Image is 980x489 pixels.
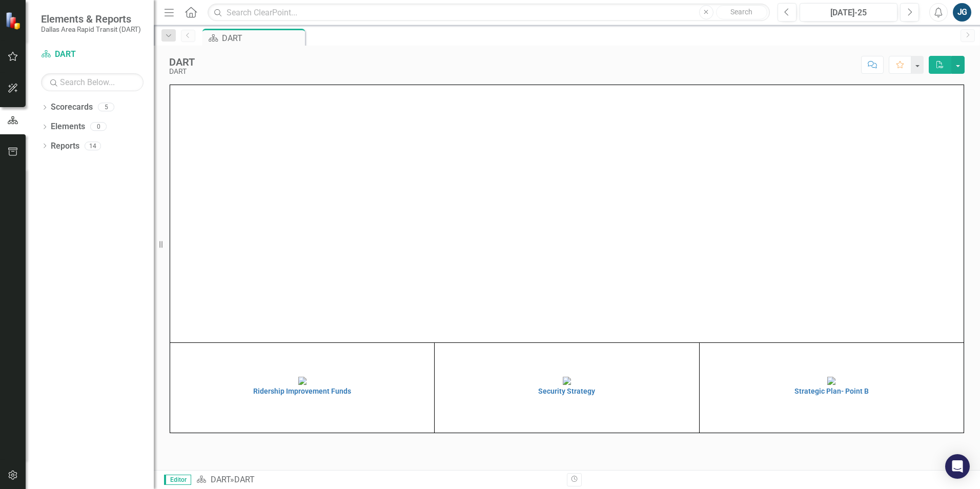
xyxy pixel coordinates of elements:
a: Ridership Improvement Funds [173,376,432,395]
input: Search ClearPoint... [208,4,770,22]
input: Search Below... [41,73,144,91]
h4: Strategic Plan- Point B [702,388,961,395]
button: Search [716,5,767,19]
button: [DATE]-25 [800,3,897,22]
div: [DATE]-25 [803,7,894,19]
img: mceclip4%20v3.png [827,377,835,385]
div: 14 [85,141,101,150]
a: Elements [51,121,85,133]
div: » [196,474,559,486]
a: DART [211,475,230,484]
div: 0 [90,123,107,131]
a: Security Strategy [437,376,696,395]
div: DART [169,68,195,75]
img: ClearPoint Strategy [5,12,23,30]
div: Open Intercom Messenger [945,454,970,479]
div: DART [169,56,195,68]
div: DART [222,32,302,45]
span: Editor [164,475,191,485]
small: Dallas Area Rapid Transit (DART) [41,25,141,33]
div: DART [234,475,255,484]
div: 5 [98,103,114,112]
img: mceclip2%20v4.png [563,377,571,385]
button: JG [953,3,971,22]
a: Strategic Plan- Point B [702,376,961,395]
h4: Security Strategy [437,388,696,395]
a: Scorecards [51,101,93,113]
span: Search [730,8,752,16]
span: Elements & Reports [41,13,141,25]
img: mceclip1%20v4.png [298,377,307,385]
a: DART [41,49,144,60]
h4: Ridership Improvement Funds [173,388,432,395]
a: Reports [51,140,79,152]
